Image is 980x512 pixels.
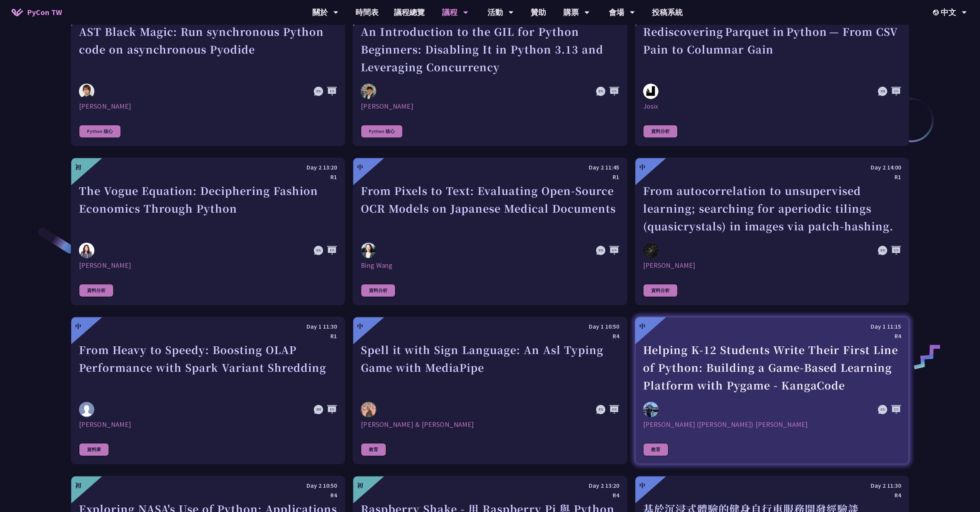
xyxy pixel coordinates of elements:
img: Locale Icon [933,10,941,15]
div: R1 [79,331,337,341]
div: R4 [361,490,619,500]
div: Day 2 13:20 [79,163,337,172]
img: Home icon of PyCon TW 2025 [12,8,23,16]
div: From autocorrelation to unsupervised learning; searching for aperiodic tilings (quasicrystals) in... [643,182,901,235]
div: 資料分析 [643,284,678,297]
div: 初 [75,481,81,490]
div: The Vogue Equation: Deciphering Fashion Economics Through Python [79,182,337,235]
div: 教育 [643,443,668,456]
div: 資料分析 [79,284,114,297]
div: Day 2 14:00 [643,163,901,172]
div: [PERSON_NAME] [79,420,337,429]
div: R1 [643,172,901,182]
img: Chantal Pino [79,243,94,258]
div: Python 核心 [361,125,403,138]
a: 中 Day 2 14:00 R1 From autocorrelation to unsupervised learning; searching for aperiodic tilings (... [635,158,909,305]
a: PyCon TW [4,3,70,22]
div: R4 [361,331,619,341]
a: 中 Day 2 11:45 R1 From Pixels to Text: Evaluating Open-Source OCR Models on Japanese Medical Docum... [353,158,627,305]
div: Python 核心 [79,125,121,138]
div: [PERSON_NAME] ([PERSON_NAME]) [PERSON_NAME] [643,420,901,429]
div: R4 [643,331,901,341]
div: From Pixels to Text: Evaluating Open-Source OCR Models on Japanese Medical Documents [361,182,619,235]
div: 教育 [361,443,386,456]
img: Josix [643,84,658,99]
span: PyCon TW [27,7,62,18]
div: 資料分析 [643,125,678,138]
div: AST Black Magic: Run synchronous Python code on asynchronous Pyodide [79,23,337,76]
img: David Mikolas [643,243,658,259]
img: Yuichiro Tachibana [79,84,94,99]
div: 中 [357,322,363,331]
div: 初 [75,163,81,172]
div: 中 [357,163,363,172]
div: Bing Wang [361,261,619,270]
img: Yu Saito [361,84,376,99]
a: 中 Day 1 10:50 R4 Spell it with Sign Language: An Asl Typing Game with MediaPipe Megan & Ethan [PE... [353,317,627,464]
div: 資料分析 [361,284,395,297]
div: R1 [361,172,619,182]
div: Day 2 10:50 [79,481,337,490]
img: Bing Wang [361,243,376,258]
img: Chieh-Hung (Jeff) Cheng [643,402,658,417]
div: Day 2 11:30 [643,481,901,490]
div: 中 [639,322,645,331]
div: R1 [79,172,337,182]
div: [PERSON_NAME] [643,261,901,270]
div: Josix [643,102,901,111]
div: R4 [79,490,337,500]
div: 中 [75,322,81,331]
div: Day 1 10:50 [361,322,619,331]
div: From Heavy to Speedy: Boosting OLAP Performance with Spark Variant Shredding [79,341,337,394]
div: Rediscovering Parquet in Python — From CSV Pain to Columnar Gain [643,23,901,76]
div: 中 [639,481,645,490]
img: Megan & Ethan [361,402,376,417]
div: Spell it with Sign Language: An Asl Typing Game with MediaPipe [361,341,619,394]
div: Helping K-12 Students Write Their First Line of Python: Building a Game-Based Learning Platform w... [643,341,901,394]
a: 初 Day 2 13:20 R1 The Vogue Equation: Deciphering Fashion Economics Through Python Chantal Pino [P... [71,158,345,305]
div: Day 2 13:20 [361,481,619,490]
a: 中 Day 1 11:30 R1 From Heavy to Speedy: Boosting OLAP Performance with Spark Variant Shredding Wei... [71,317,345,464]
div: Day 1 11:30 [79,322,337,331]
img: Wei Jun Cheng [79,402,94,417]
div: [PERSON_NAME] [361,102,619,111]
a: 中 Day 1 11:15 R4 Helping K-12 Students Write Their First Line of Python: Building a Game-Based Le... [635,317,909,464]
div: [PERSON_NAME] [79,102,337,111]
div: R4 [643,490,901,500]
div: Day 2 11:45 [361,163,619,172]
div: [PERSON_NAME] & [PERSON_NAME] [361,420,619,429]
div: An Introduction to the GIL for Python Beginners: Disabling It in Python 3.13 and Leveraging Concu... [361,23,619,76]
div: 中 [639,163,645,172]
div: 資料庫 [79,443,109,456]
div: 初 [357,481,363,490]
div: Day 1 11:15 [643,322,901,331]
div: [PERSON_NAME] [79,261,337,270]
